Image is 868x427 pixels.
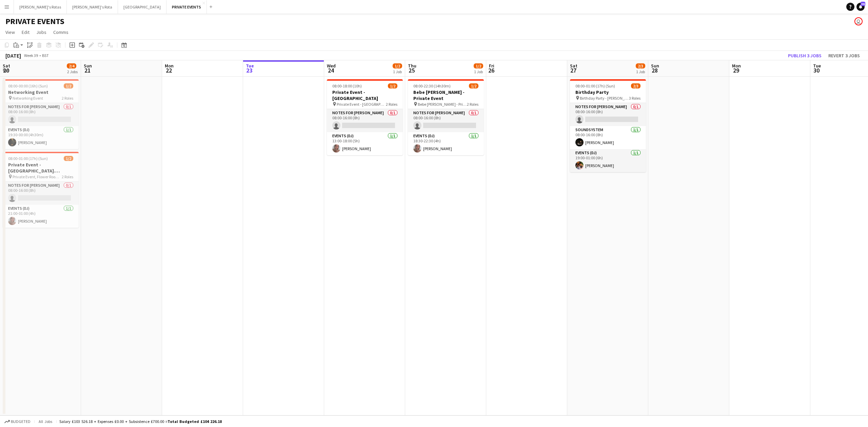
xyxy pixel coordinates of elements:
span: 08:00-01:00 (17h) (Sun) [8,156,48,161]
h3: Networking Event [3,89,79,95]
span: 29 [731,66,741,74]
span: Comms [53,29,68,35]
app-job-card: 08:00-22:30 (14h30m)1/2Bebe [PERSON_NAME] - Private Event Bebe [PERSON_NAME] - Private Event2 Rol... [408,79,484,155]
a: 36 [856,3,865,11]
span: 2 Roles [386,102,397,107]
span: Bebe [PERSON_NAME] - Private Event [418,102,467,107]
button: Revert 3 jobs [826,51,863,60]
span: Edit [22,29,29,35]
span: Tue [246,63,254,69]
app-card-role: Events (DJ)1/121:00-01:00 (4h)[PERSON_NAME] [3,205,79,228]
h1: PRIVATE EVENTS [5,16,64,26]
span: 21 [83,66,92,74]
span: Week 39 [22,53,39,58]
span: Fri [489,63,494,69]
app-card-role: Notes for [PERSON_NAME]0/108:00-16:00 (8h) [408,109,484,132]
span: Networking Event [13,96,43,101]
span: 1/2 [469,83,478,88]
span: 08:00-22:30 (14h30m) [413,83,451,88]
span: 24 [326,66,336,74]
div: BST [42,53,49,58]
span: 3 Roles [629,96,640,101]
span: 28 [650,66,659,74]
app-user-avatar: Victoria Goodsell [854,17,863,25]
div: Salary £103 526.18 + Expenses £0.00 + Subsistence £700.00 = [59,419,222,424]
span: Jobs [36,29,46,35]
span: 2/3 [631,83,640,88]
span: View [5,29,15,35]
span: Budgeted [11,419,31,424]
button: Publish 3 jobs [785,51,824,60]
span: Mon [732,63,741,69]
h3: Bebe [PERSON_NAME] - Private Event [408,89,484,101]
span: 1/2 [393,63,402,68]
span: 27 [569,66,577,74]
span: Sat [3,63,10,69]
button: [GEOGRAPHIC_DATA] [118,0,166,14]
app-job-card: 08:00-00:00 (16h) (Sun)1/2Networking Event Networking Event2 RolesNotes for [PERSON_NAME]0/108:00... [3,79,79,149]
button: Budgeted [3,418,32,425]
span: 20 [2,66,10,74]
span: Thu [408,63,416,69]
span: 2/4 [67,63,76,68]
div: 1 Job [393,69,402,74]
span: Total Budgeted £104 226.18 [167,419,222,424]
span: 2 Roles [62,174,73,179]
a: Comms [51,28,71,37]
span: 22 [164,66,174,74]
span: Wed [327,63,336,69]
span: 25 [407,66,416,74]
a: View [3,28,18,37]
span: 1/2 [64,83,73,88]
span: Tue [813,63,821,69]
span: 08:00-00:00 (16h) (Sun) [8,83,48,88]
div: 1 Job [474,69,483,74]
app-card-role: Events (DJ)1/119:00-01:00 (6h)[PERSON_NAME] [570,149,646,172]
span: Private Event - [GEOGRAPHIC_DATA] [337,102,386,107]
button: [PERSON_NAME]'s Rotas [14,0,67,14]
app-card-role: Events (DJ)1/113:00-18:00 (5h)[PERSON_NAME] [327,132,403,155]
app-job-card: 08:00-01:00 (17h) (Sun)1/2Private Event - [GEOGRAPHIC_DATA]. [PERSON_NAME]'s Private Event, Flowe... [3,152,79,228]
h3: Private Event - [GEOGRAPHIC_DATA] [327,89,403,101]
span: 23 [245,66,254,74]
h3: Birthday Party [570,89,646,95]
app-card-role: Notes for [PERSON_NAME]0/108:00-16:00 (8h) [327,109,403,132]
app-job-card: 08:00-18:00 (10h)1/2Private Event - [GEOGRAPHIC_DATA] Private Event - [GEOGRAPHIC_DATA]2 RolesNot... [327,79,403,155]
a: Edit [19,28,32,37]
app-card-role: Events (DJ)1/118:30-22:30 (4h)[PERSON_NAME] [408,132,484,155]
app-card-role: Notes for [PERSON_NAME]0/108:00-16:00 (8h) [570,103,646,126]
div: [DATE] [5,52,21,59]
span: 1/2 [474,63,483,68]
span: 2/3 [636,63,645,68]
h3: Private Event - [GEOGRAPHIC_DATA]. [PERSON_NAME]'s [3,162,79,174]
app-card-role: Soundsystem1/108:00-16:00 (8h)[PERSON_NAME] [570,126,646,149]
span: 08:00-18:00 (10h) [332,83,362,88]
span: 30 [812,66,821,74]
span: 36 [861,2,865,6]
app-card-role: Notes for [PERSON_NAME]0/108:00-16:00 (8h) [3,103,79,126]
button: PRIVATE EVENTS [166,0,207,14]
a: Jobs [34,28,49,37]
div: 2 Jobs [67,69,78,74]
div: 1 Job [636,69,645,74]
button: [PERSON_NAME]'s Rota [67,0,118,14]
span: 26 [488,66,494,74]
span: All jobs [37,419,54,424]
app-job-card: 08:00-01:00 (17h) (Sun)2/3Birthday Party Birthday Party - [PERSON_NAME]3 RolesNotes for [PERSON_N... [570,79,646,172]
span: Sun [651,63,659,69]
span: 1/2 [64,156,73,161]
span: 1/2 [388,83,397,88]
span: Sat [570,63,577,69]
span: 2 Roles [467,102,478,107]
app-card-role: Events (DJ)1/119:30-00:00 (4h30m)[PERSON_NAME] [3,126,79,149]
span: Sun [84,63,92,69]
span: Mon [165,63,174,69]
span: Birthday Party - [PERSON_NAME] [580,96,629,101]
span: Private Event, Flower Room - [PERSON_NAME]'s [13,174,62,179]
span: 08:00-01:00 (17h) (Sun) [575,83,615,88]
